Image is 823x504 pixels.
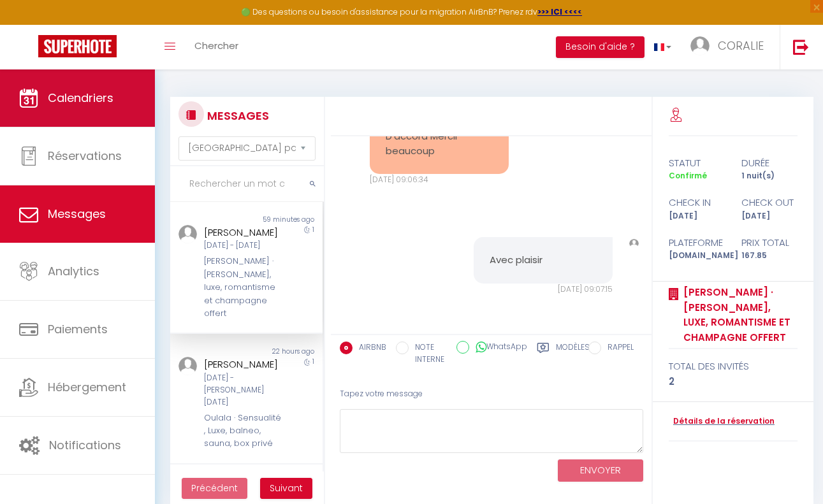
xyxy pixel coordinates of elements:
button: Besoin d'aide ? [556,36,645,58]
a: [PERSON_NAME] · [PERSON_NAME], luxe, romantisme et champagne offert [679,285,798,345]
div: 167.85 [733,250,806,262]
span: Paiements [48,321,108,337]
label: AIRBNB [353,342,386,356]
div: [DATE] 09:06:34 [370,174,509,186]
div: 2 [669,374,798,389]
img: ... [178,225,197,243]
span: Notifications [49,437,121,453]
button: Next [260,478,312,500]
div: [PERSON_NAME] [204,357,285,372]
div: 59 minutes ago [247,215,323,225]
div: Tapez votre message [340,378,643,410]
div: [DATE] [660,210,733,222]
span: Messages [48,206,106,222]
a: Chercher [185,25,248,69]
div: check in [660,195,733,210]
button: ENVOYER [558,459,643,482]
span: Suivant [270,482,303,494]
img: ... [178,357,197,375]
div: Oulala · Sensualité , Luxe, balneo, sauna, box privé [204,412,285,450]
span: Analytics [48,263,99,279]
button: Previous [182,478,247,500]
span: Précédent [191,482,238,494]
span: 1 [312,357,314,366]
div: Plateforme [660,235,733,250]
pre: D’accord Mercii beaucoup [386,129,493,158]
input: Rechercher un mot clé [170,166,324,202]
span: Hébergement [48,379,126,395]
div: 22 hours ago [247,347,323,357]
h3: MESSAGES [204,101,269,130]
pre: Avec plaisir [490,253,597,268]
div: statut [660,155,733,171]
div: total des invités [669,359,798,374]
div: check out [733,195,806,210]
a: >>> ICI <<<< [537,6,582,17]
span: Chercher [194,39,238,52]
div: [DOMAIN_NAME] [660,250,733,262]
div: Prix total [733,235,806,250]
a: Détails de la réservation [669,415,775,428]
span: CORALIE [718,38,764,54]
img: logout [793,39,809,55]
label: RAPPEL [601,342,634,356]
span: Calendriers [48,90,113,106]
label: Modèles [556,342,590,368]
div: [PERSON_NAME] · [PERSON_NAME], luxe, romantisme et champagne offert [204,255,285,320]
div: durée [733,155,806,171]
img: ... [690,36,710,55]
span: 1 [312,225,314,234]
div: [DATE] - [DATE] [204,240,285,252]
span: Confirmé [669,170,707,181]
div: [DATE] [733,210,806,222]
label: NOTE INTERNE [409,342,447,366]
div: [PERSON_NAME] [204,225,285,240]
img: ... [629,239,638,248]
label: WhatsApp [469,341,527,355]
a: ... CORALIE [681,25,780,69]
div: [DATE] - [PERSON_NAME][DATE] [204,372,285,408]
div: [DATE] 09:07:15 [474,284,613,296]
img: Super Booking [38,35,117,57]
div: 1 nuit(s) [733,170,806,182]
span: Réservations [48,148,122,164]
